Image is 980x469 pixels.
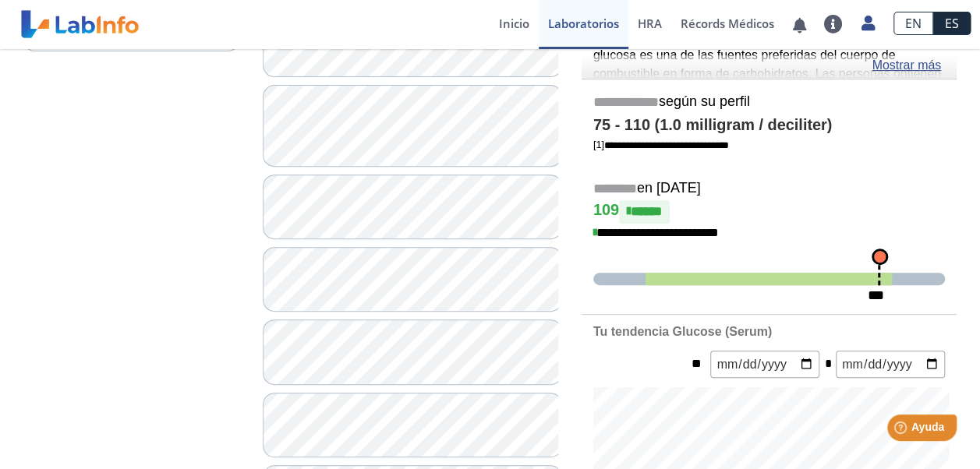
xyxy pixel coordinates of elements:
[836,351,945,378] input: mm/dd/yyyy
[593,200,945,224] h4: 109
[593,93,945,111] h5: según su perfil
[872,56,941,75] a: Mostrar más
[933,12,971,35] a: ES
[893,12,933,35] a: EN
[593,180,945,198] h5: en [DATE]
[638,16,662,31] span: HRA
[593,325,772,338] b: Tu tendencia Glucose (Serum)
[593,116,945,135] h4: 75 - 110 (1.0 milligram / deciliter)
[710,351,819,378] input: mm/dd/yyyy
[593,139,729,150] a: [1]
[841,408,963,452] iframe: Help widget launcher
